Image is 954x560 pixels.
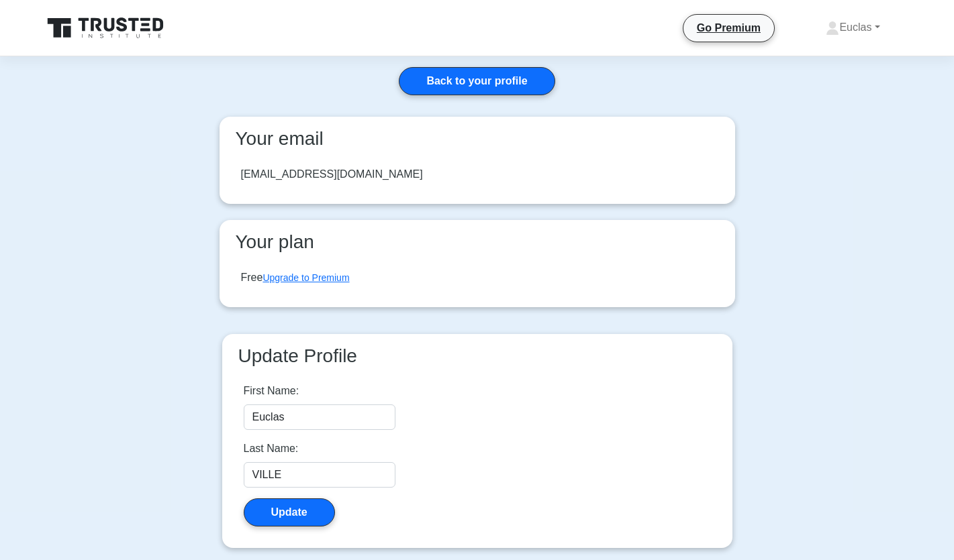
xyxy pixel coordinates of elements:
a: Go Premium [689,19,769,36]
a: Euclas [794,14,912,41]
div: Free [241,270,350,286]
a: Back to your profile [399,67,555,95]
h3: Your email [230,127,724,150]
h3: Update Profile [233,345,722,368]
div: [EMAIL_ADDRESS][DOMAIN_NAME] [241,166,423,182]
label: First Name: [244,383,299,399]
label: Last Name: [244,441,299,457]
h3: Your plan [230,231,724,254]
button: Update [244,498,335,526]
a: Upgrade to Premium [263,272,349,283]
